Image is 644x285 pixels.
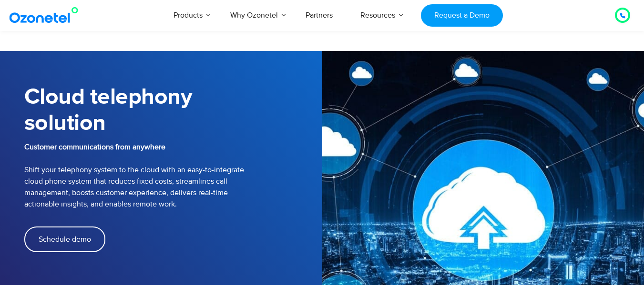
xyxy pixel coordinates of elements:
h1: Cloud telephony solution [24,84,322,137]
a: Schedule demo [24,226,105,252]
a: Request a Demo [421,4,502,27]
span: Schedule demo [39,236,91,243]
p: Shift your telephony system to the cloud with an easy-to-integrate cloud phone system that reduce... [24,141,322,210]
b: Customer communications from anywhere [24,142,165,152]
